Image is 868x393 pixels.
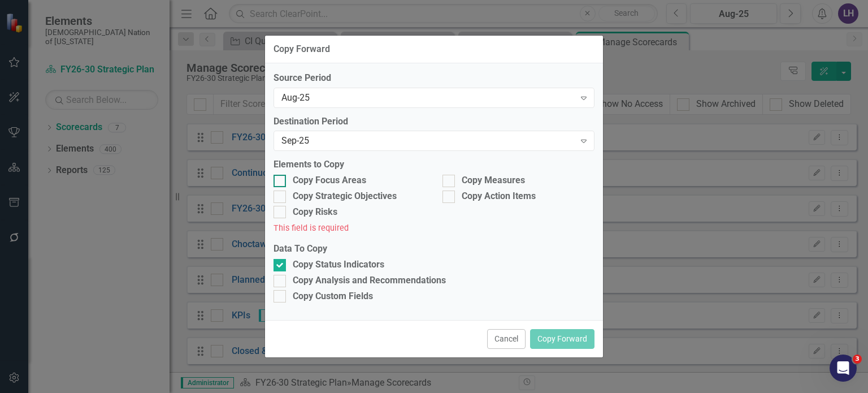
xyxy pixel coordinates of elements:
[274,44,330,54] div: Copy Forward
[293,274,446,287] div: Copy Analysis and Recommendations
[293,206,337,219] div: Copy Risks
[830,355,857,382] iframe: Intercom live chat
[853,355,862,364] span: 3
[293,190,397,203] div: Copy Strategic Objectives
[274,243,594,256] label: Data To Copy
[281,91,575,104] div: Aug-25
[462,174,525,187] div: Copy Measures
[274,72,594,85] label: Source Period
[281,135,575,148] div: Sep-25
[293,174,366,187] div: Copy Focus Areas
[274,222,594,235] div: This field is required
[487,329,526,349] button: Cancel
[462,190,536,203] div: Copy Action Items
[274,115,594,128] label: Destination Period
[274,158,594,171] label: Elements to Copy
[293,290,373,303] div: Copy Custom Fields
[530,329,594,349] button: Copy Forward
[293,258,384,271] div: Copy Status Indicators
